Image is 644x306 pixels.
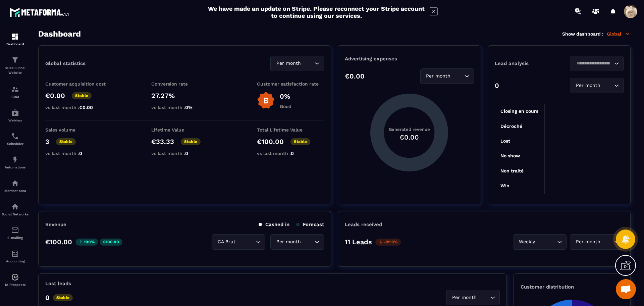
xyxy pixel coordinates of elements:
p: CRM [2,95,29,99]
p: 27.27% [151,92,218,100]
p: vs last month : [45,151,112,156]
span: Per month [425,72,452,80]
a: automationsautomationsAutomations [2,151,29,174]
img: b-badge-o.b3b20ee6.svg [257,92,275,109]
p: Stable [181,138,201,145]
input: Search for option [452,72,463,80]
span: Per month [574,82,602,89]
img: email [11,226,19,234]
p: vs last month : [151,151,218,156]
img: formation [11,56,19,64]
p: €0.00 [345,72,365,80]
input: Search for option [478,294,489,301]
h3: Dashboard [38,29,81,39]
h2: We have made an update on Stripe. Please reconnect your Stripe account to continue using our serv... [206,5,426,19]
p: 0 [495,82,499,90]
p: Webinar [2,118,29,122]
p: Sales volume [45,127,112,133]
p: Total Lifetime Value [257,127,324,133]
tspan: Closing en cours [500,108,538,114]
tspan: Non traité [500,168,524,173]
input: Search for option [536,238,555,246]
span: Per month [275,238,302,246]
span: 0% [185,105,193,110]
p: Stable [290,138,310,145]
div: Search for option [570,78,624,93]
input: Search for option [602,82,612,89]
p: 0% [280,92,291,100]
input: Search for option [574,60,612,67]
a: accountantaccountantAccounting [2,245,29,268]
input: Search for option [302,238,313,246]
img: automations [11,109,19,117]
span: Per month [450,294,478,301]
div: Search for option [420,68,474,84]
p: Stable [53,294,73,301]
img: automations [11,273,19,281]
div: Search for option [270,56,324,71]
div: Search for option [212,234,265,250]
span: 0 [185,151,188,156]
span: Per month [574,238,602,246]
p: vs last month : [151,105,218,110]
p: 3 [45,138,49,146]
p: Conversion rate [151,81,218,87]
p: Accounting [2,259,29,263]
p: Scheduler [2,142,29,146]
a: automationsautomationsWebinar [2,104,29,127]
a: emailemailE-mailing [2,221,29,245]
a: schedulerschedulerScheduler [2,127,29,151]
p: €100.00 [45,238,72,246]
tspan: No show [500,153,520,158]
p: Sales Funnel Website [2,66,29,75]
p: -99.9% [375,239,401,246]
p: 11 Leads [345,238,372,246]
p: Lead analysis [495,60,559,66]
p: Customer satisfaction rate [257,81,324,87]
input: Search for option [237,238,254,246]
div: Search for option [513,234,567,250]
tspan: Win [500,183,509,188]
img: formation [11,85,19,93]
p: €100.00 [100,239,122,246]
p: Lifetime Value [151,127,218,133]
span: CA Brut [216,238,237,246]
a: formationformationDashboard [2,28,29,51]
p: Global [607,31,631,37]
p: Lost leads [45,280,71,287]
img: formation [11,33,19,41]
p: Cashed in [259,221,289,227]
span: 0 [291,151,294,156]
p: Leads received [345,221,382,227]
a: formationformationCRM [2,80,29,104]
p: Stable [72,92,92,99]
p: IA Prospects [2,283,29,287]
img: automations [11,156,19,164]
p: vs last month : [45,105,112,110]
p: vs last month : [257,151,324,156]
p: E-mailing [2,236,29,240]
span: Per month [275,60,302,67]
div: Search for option [270,234,324,250]
span: 0 [79,151,82,156]
p: Forecast [296,221,324,227]
img: social-network [11,203,19,211]
p: 100% [75,239,98,246]
p: €100.00 [257,138,284,146]
p: Show dashboard : [562,31,603,37]
img: accountant [11,250,19,258]
p: 0 [45,294,50,302]
input: Search for option [602,238,612,246]
p: Revenue [45,221,66,227]
a: formationformationSales Funnel Website [2,51,29,80]
div: Search for option [570,56,624,71]
input: Search for option [302,60,313,67]
span: €0.00 [79,105,93,110]
img: scheduler [11,132,19,140]
span: Weekly [517,238,536,246]
p: Member area [2,189,29,193]
p: Customer distribution [521,284,624,290]
p: Advertising expenses [345,56,474,62]
tspan: Lost [500,138,510,144]
p: €0.00 [45,92,65,100]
